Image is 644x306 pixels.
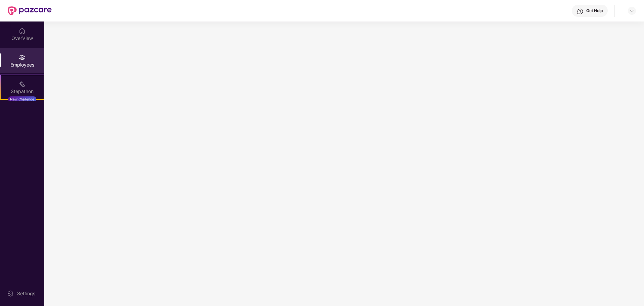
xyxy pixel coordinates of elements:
[8,96,36,102] div: New Challenge
[19,28,26,34] img: svg+xml;base64,PHN2ZyBpZD0iSG9tZSIgeG1sbnM9Imh0dHA6Ly93d3cudzMub3JnLzIwMDAvc3ZnIiB3aWR0aD0iMjAiIG...
[7,290,14,297] img: svg+xml;base64,PHN2ZyBpZD0iU2V0dGluZy0yMHgyMCIgeG1sbnM9Imh0dHA6Ly93d3cudzMub3JnLzIwMDAvc3ZnIiB3aW...
[586,8,603,13] div: Get Help
[1,88,44,95] div: Stepathon
[19,54,26,61] img: svg+xml;base64,PHN2ZyBpZD0iRW1wbG95ZWVzIiB4bWxucz0iaHR0cDovL3d3dy53My5vcmcvMjAwMC9zdmciIHdpZHRoPS...
[19,81,26,87] img: svg+xml;base64,PHN2ZyB4bWxucz0iaHR0cDovL3d3dy53My5vcmcvMjAwMC9zdmciIHdpZHRoPSIyMSIgaGVpZ2h0PSIyMC...
[15,290,37,297] div: Settings
[577,8,584,15] img: svg+xml;base64,PHN2ZyBpZD0iSGVscC0zMngzMiIgeG1sbnM9Imh0dHA6Ly93d3cudzMub3JnLzIwMDAvc3ZnIiB3aWR0aD...
[8,6,52,15] img: New Pazcare Logo
[629,8,635,13] img: svg+xml;base64,PHN2ZyBpZD0iRHJvcGRvd24tMzJ4MzIiIHhtbG5zPSJodHRwOi8vd3d3LnczLm9yZy8yMDAwL3N2ZyIgd2...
